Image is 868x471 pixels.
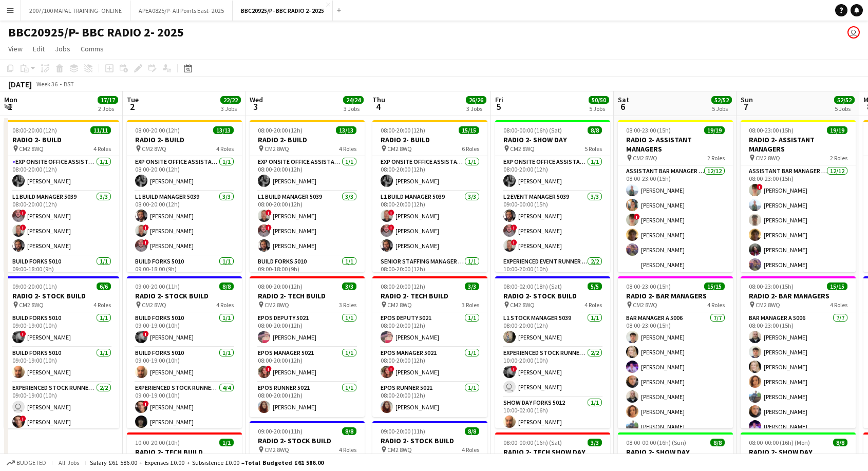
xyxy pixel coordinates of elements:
[511,239,517,246] span: !
[143,224,149,231] span: !
[827,126,847,134] span: 19/19
[372,382,487,417] app-card-role: EPOS Runner 50211/108:00-20:00 (12h)[PERSON_NAME]
[588,126,602,134] span: 8/8
[618,291,733,300] h3: RADIO 2- BAR MANAGERS
[219,439,234,446] span: 1/1
[633,301,657,309] span: CM2 8WQ
[462,301,479,309] span: 3 Roles
[4,156,119,191] app-card-role: Exp Onsite Office Assistant 50121/108:00-20:00 (12h)[PERSON_NAME]
[342,282,356,290] span: 3/3
[588,439,602,446] span: 3/3
[739,101,753,112] span: 7
[495,347,610,397] app-card-role: Experienced Stock Runner 50122/210:00-20:00 (10h)![PERSON_NAME] [PERSON_NAME]
[56,459,81,466] span: All jobs
[344,105,363,112] div: 3 Jobs
[55,44,70,53] span: Jobs
[250,347,365,382] app-card-role: EPOS Manager 50211/108:00-20:00 (12h)![PERSON_NAME]
[388,366,394,372] span: !
[135,282,180,290] span: 09:00-20:00 (11h)
[8,44,23,53] span: View
[388,210,394,216] span: !
[12,282,57,290] span: 09:00-20:00 (11h)
[381,126,425,134] span: 08:00-20:00 (12h)
[216,301,234,309] span: 4 Roles
[81,44,104,53] span: Comms
[372,436,487,445] h3: RADIO 2- STOCK BUILD
[51,42,74,55] a: Jobs
[135,126,180,134] span: 08:00-20:00 (12h)
[387,301,412,309] span: CM2 8WQ
[372,256,487,291] app-card-role: Senior Staffing Manager 50391/108:00-20:00 (12h)
[127,120,242,272] app-job-card: 08:00-20:00 (12h)13/13RADIO 2- BUILD CM2 8WQ4 RolesExp Onsite Office Assistant 50121/108:00-20:00...
[266,224,272,231] span: !
[633,154,657,162] span: CM2 8WQ
[4,191,119,256] app-card-role: L1 Build Manager 50393/308:00-20:00 (12h)![PERSON_NAME]![PERSON_NAME][PERSON_NAME]
[847,26,860,39] app-user-avatar: Grace Shorten
[143,239,149,246] span: !
[835,105,854,112] div: 5 Jobs
[143,401,149,407] span: !
[250,120,365,272] app-job-card: 08:00-20:00 (12h)13/13RADIO 2- BUILD CM2 8WQ4 RolesExp Onsite Office Assistant 50121/108:00-20:00...
[584,301,602,309] span: 4 Roles
[127,191,242,256] app-card-role: L1 Build Manager 50393/308:00-20:00 (12h)[PERSON_NAME]![PERSON_NAME]![PERSON_NAME]
[510,301,535,309] span: CM2 8WQ
[90,459,324,466] div: Salary £61 586.00 + Expenses £0.00 + Subsistence £0.00 =
[741,291,856,300] h3: RADIO 2- BAR MANAGERS
[125,101,139,112] span: 2
[495,135,610,144] h3: RADIO 2- SHOW DAY
[258,126,303,134] span: 08:00-20:00 (12h)
[387,446,412,454] span: CM2 8WQ
[741,276,856,428] app-job-card: 08:00-23:00 (15h)15/15RADIO 2- BAR MANAGERS CM2 8WQ4 RolesBar Manager A 50067/708:00-23:00 (15h)[...
[388,224,394,231] span: !
[618,165,733,364] app-card-role: Assistant Bar Manager 500612/1208:00-23:00 (15h)[PERSON_NAME][PERSON_NAME]![PERSON_NAME][PERSON_N...
[265,301,289,309] span: CM2 8WQ
[756,301,780,309] span: CM2 8WQ
[4,291,119,300] h3: RADIO 2- STOCK BUILD
[495,276,610,428] app-job-card: 08:00-02:00 (18h) (Sat)5/5RADIO 2- STOCK BUILD CM2 8WQ4 RolesL1 Stock Manager 50391/108:00-20:00 ...
[757,184,763,190] span: !
[339,446,356,454] span: 4 Roles
[704,126,725,134] span: 19/19
[589,96,609,104] span: 50/50
[342,427,356,435] span: 8/8
[93,301,111,309] span: 4 Roles
[4,256,119,291] app-card-role: Build Forks 50101/109:00-18:00 (9h)
[4,382,119,432] app-card-role: Experienced Stock Runner 50122/209:00-19:00 (10h) [PERSON_NAME]![PERSON_NAME]
[216,145,234,153] span: 4 Roles
[221,105,240,112] div: 3 Jobs
[634,214,640,220] span: !
[336,126,356,134] span: 13/13
[258,282,303,290] span: 08:00-20:00 (12h)
[707,154,725,162] span: 2 Roles
[250,276,365,417] app-job-card: 08:00-20:00 (12h)3/3RADIO 2- TECH BUILD CM2 8WQ3 RolesEPOS Deputy 50211/108:00-20:00 (12h)[PERSON...
[93,145,111,153] span: 4 Roles
[495,447,610,457] h3: RADIO 2- TECH SHOW DAY
[266,210,272,216] span: !
[127,347,242,382] app-card-role: Build Forks 50101/109:00-19:00 (10h)[PERSON_NAME]
[8,79,32,89] div: [DATE]
[135,439,180,446] span: 10:00-20:00 (10h)
[127,95,139,104] span: Tue
[381,282,425,290] span: 08:00-20:00 (12h)
[19,145,44,153] span: CM2 8WQ
[741,120,856,272] app-job-card: 08:00-23:00 (15h)19/19RADIO 2- ASSISTANT MANAGERS CM2 8WQ2 RolesAssistant Bar Manager 500612/1208...
[64,80,74,88] div: BST
[462,446,479,454] span: 4 Roles
[495,256,610,306] app-card-role: Experienced Event Runner 50122/210:00-20:00 (10h)
[127,291,242,300] h3: RADIO 2- STOCK BUILD
[749,282,794,290] span: 08:00-23:00 (15h)
[20,331,26,337] span: !
[618,276,733,428] app-job-card: 08:00-23:00 (15h)15/15RADIO 2- BAR MANAGERS CM2 8WQ4 RolesBar Manager A 50067/708:00-23:00 (15h)[...
[495,95,503,104] span: Fri
[219,282,234,290] span: 8/8
[4,135,119,144] h3: RADIO 2- BUILD
[495,120,610,272] div: 08:00-00:00 (16h) (Sat)8/8RADIO 2- SHOW DAY CM2 8WQ5 RolesExp Onsite Office Assistant 50121/108:0...
[4,312,119,347] app-card-role: Build Forks 50101/109:00-19:00 (10h)![PERSON_NAME]
[127,135,242,144] h3: RADIO 2- BUILD
[12,126,57,134] span: 08:00-20:00 (12h)
[618,135,733,154] h3: RADIO 2- ASSISTANT MANAGERS
[503,282,562,290] span: 08:00-02:00 (18h) (Sat)
[97,282,111,290] span: 6/6
[711,96,732,104] span: 52/52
